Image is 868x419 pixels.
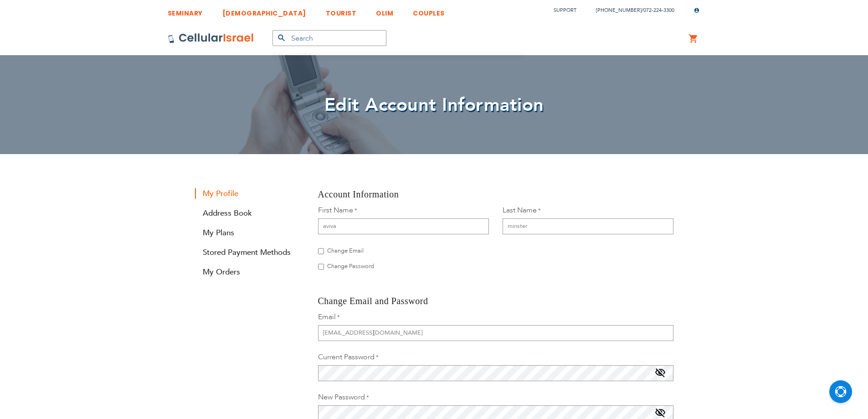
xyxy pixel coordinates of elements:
a: [PHONE_NUMBER] [596,7,642,14]
span: New Password [318,392,365,402]
a: TOURIST [326,2,357,19]
a: 072-224-3300 [643,7,674,14]
a: Support [554,7,576,14]
input: Email [318,325,673,341]
h3: Change Email and Password [318,295,673,307]
span: Email [318,312,336,322]
span: Change Password [327,262,374,270]
input: First Name [318,218,489,234]
a: My Plans [195,228,304,238]
img: Cellular Israel Logo [168,33,254,44]
input: Change Password [318,262,324,271]
span: Current Password [318,352,375,362]
input: Change Email [318,247,324,256]
a: [DEMOGRAPHIC_DATA] [222,2,306,19]
a: OLIM [376,2,393,19]
input: Search [272,30,386,46]
li: / [587,4,674,17]
input: Last Name [503,218,673,234]
a: SEMINARY [168,2,203,19]
span: Edit Account Information [324,93,544,118]
a: COUPLES [413,2,445,19]
a: Address Book [195,208,304,218]
a: Stored Payment Methods [195,247,304,258]
span: Last Name [503,205,537,215]
span: First Name [318,205,353,215]
strong: My Profile [195,188,304,199]
h3: Account Information [318,188,673,201]
a: My Orders [195,267,304,277]
span: Change Email [327,247,364,255]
